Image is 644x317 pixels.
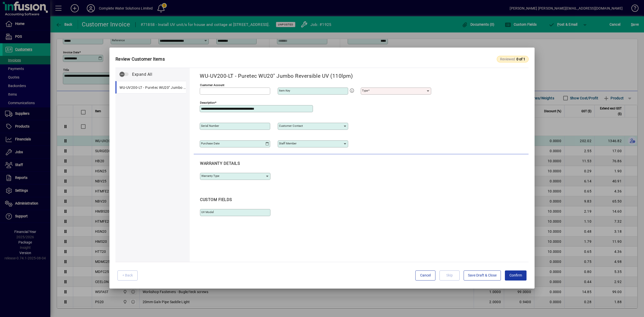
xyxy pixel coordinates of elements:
[362,89,368,92] mat-label: Type
[279,89,290,92] mat-label: Item Key
[505,270,527,281] button: Confirm
[415,270,435,281] button: Cancel
[132,71,152,77] span: Expand All
[200,101,215,104] mat-label: Description
[279,142,297,145] mat-label: Staff Member
[200,73,353,79] h4: WU-UV200-LT - Puretec WU20" Jumbo Reversible UV (110lpm)
[201,124,219,128] mat-label: Serial Number
[200,161,240,166] span: Warranty Details
[201,174,219,178] mat-label: Warranty Type
[464,270,501,281] button: Save Draft & Close
[279,124,303,128] mat-label: Customer Contact
[115,51,497,64] h1: Review Customer Items
[200,197,232,202] span: Custom Fields
[119,85,186,90] span: WU-UV200-LT - Puretec WU20" Jumbo Reversible UV (110lpm)
[200,83,224,87] mat-label: Customer Account
[516,57,525,61] em: 0 of 1
[201,210,214,214] mat-label: UV Model
[201,142,220,145] mat-label: Purchase Date
[497,56,529,62] span: Reviewed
